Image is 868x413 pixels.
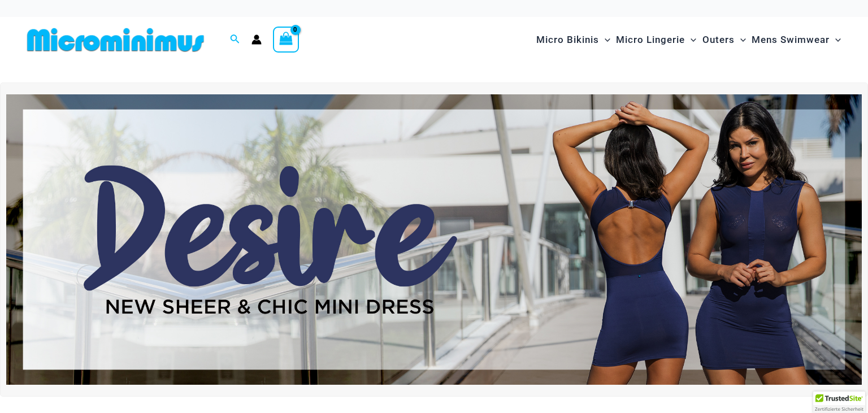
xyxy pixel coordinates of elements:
span: Menu Toggle [735,25,746,54]
span: Micro Bikinis [536,25,599,54]
span: Outers [702,25,735,54]
a: Account icon link [251,34,262,45]
div: TrustedSite Certified [813,392,865,413]
img: Desire me Navy Dress [6,94,862,385]
img: MM SHOP LOGO FLAT [23,27,209,53]
span: Micro Lingerie [616,25,685,54]
a: View Shopping Cart, empty [273,27,299,53]
a: Micro BikinisMenu ToggleMenu Toggle [533,23,613,57]
span: Menu Toggle [830,25,841,54]
span: Mens Swimwear [752,25,830,54]
a: Search icon link [230,33,240,47]
a: Mens SwimwearMenu ToggleMenu Toggle [749,23,844,57]
span: Menu Toggle [685,25,696,54]
nav: Site Navigation [532,21,845,59]
a: Micro LingerieMenu ToggleMenu Toggle [613,23,699,57]
a: OutersMenu ToggleMenu Toggle [700,23,749,57]
span: Menu Toggle [599,25,610,54]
